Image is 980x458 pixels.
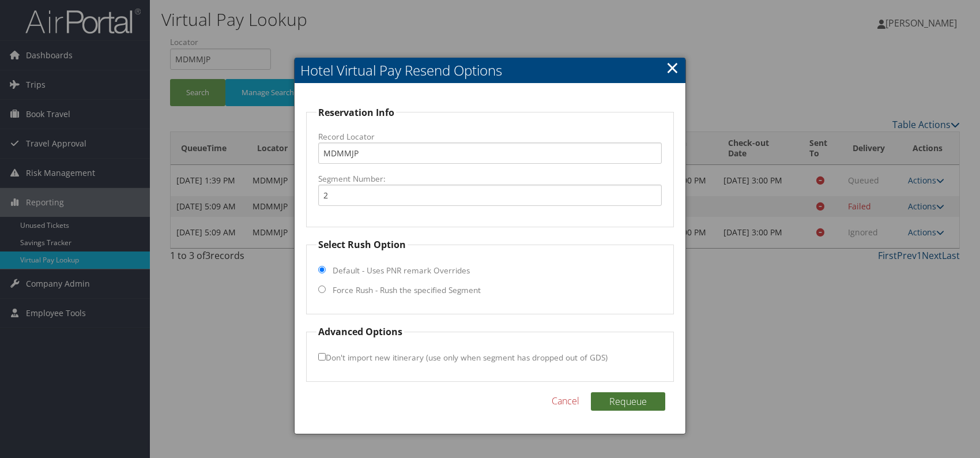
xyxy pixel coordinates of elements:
[333,265,470,276] label: Default - Uses PNR remark Overrides
[333,284,481,296] label: Force Rush - Rush the specified Segment
[318,347,608,368] label: Don't import new itinerary (use only when segment has dropped out of GDS)
[295,58,685,83] h2: Hotel Virtual Pay Resend Options
[591,392,665,411] button: Requeue
[316,325,404,339] legend: Advanced Options
[316,106,396,119] legend: Reservation Info
[316,238,408,251] legend: Select Rush Option
[552,394,579,408] a: Cancel
[318,131,662,142] label: Record Locator
[318,353,326,361] input: Don't import new itinerary (use only when segment has dropped out of GDS)
[666,56,679,79] a: Close
[318,173,662,185] label: Segment Number:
